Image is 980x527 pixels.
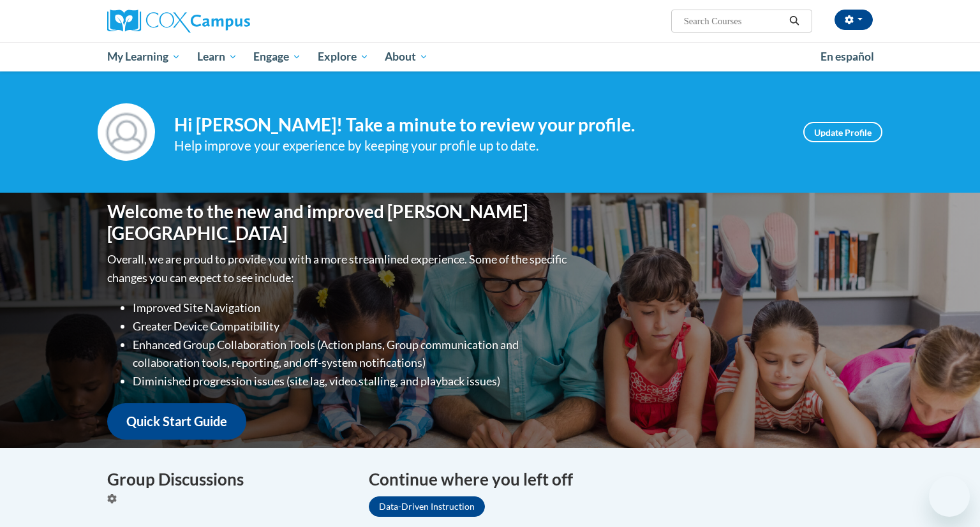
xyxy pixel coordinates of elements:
div: Main menu [88,42,892,71]
a: Learn [189,42,246,71]
li: Enhanced Group Collaboration Tools (Action plans, Group communication and collaboration tools, re... [133,336,570,373]
p: Overall, we are proud to provide you with a more streamlined experience. Some of the specific cha... [107,250,570,287]
h4: Group Discussions [107,467,350,492]
span: Learn [197,49,237,64]
button: Account Settings [835,10,873,30]
span: En español [820,50,874,63]
a: Data-Driven Instruction [369,496,485,517]
li: Greater Device Compatibility [133,317,570,336]
span: Explore [318,49,369,64]
li: Improved Site Navigation [133,299,570,317]
a: About [377,42,437,71]
button: Search [785,13,804,29]
h4: Hi [PERSON_NAME]! Take a minute to review your profile. [174,114,784,136]
iframe: Button to launch messaging window [929,476,970,517]
a: En español [812,43,882,70]
li: Diminished progression issues (site lag, video stalling, and playback issues) [133,372,570,390]
a: Quick Start Guide [107,403,246,440]
h4: Continue where you left off [369,467,873,492]
a: Explore [309,42,377,71]
a: My Learning [99,42,189,71]
a: Cox Campus [107,10,350,33]
a: Update Profile [803,122,882,142]
h1: Welcome to the new and improved [PERSON_NAME][GEOGRAPHIC_DATA] [107,201,570,244]
div: Help improve your experience by keeping your profile up to date. [174,135,784,156]
span: My Learning [107,49,181,64]
img: Cox Campus [107,10,250,33]
span: Engage [253,49,301,64]
span: About [385,49,428,64]
img: Profile Image [98,103,155,161]
a: Engage [245,42,309,71]
input: Search Courses [683,13,785,29]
